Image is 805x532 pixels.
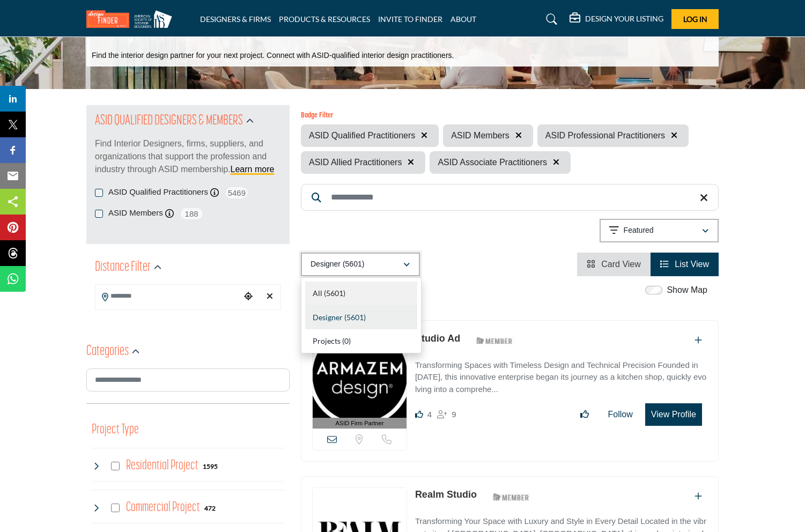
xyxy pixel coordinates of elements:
[601,260,641,269] span: Card View
[451,129,509,142] span: ASID Members
[585,14,663,24] h5: DESIGN YOUR LISTING
[86,10,178,28] img: Site Logo
[536,11,564,28] a: Search
[95,210,103,218] input: ASID Members checkbox
[203,461,218,471] div: 1595 Results For Residential Project
[126,456,198,475] h4: Residential Project: Types of projects range from simple residential renovations to highly comple...
[108,186,208,198] label: ASID Qualified Practitioners
[180,207,204,220] span: 188
[301,253,420,276] button: Designer (5601)
[695,492,702,501] a: Add To List
[470,334,519,348] img: ASID Members Badge Icon
[204,503,216,513] div: 472 Results For Commercial Project
[95,112,243,131] h2: ASID QUALIFIED DESIGNERS & MEMBERS
[231,165,275,174] a: Learn more
[313,313,343,322] span: Designer
[313,289,322,298] span: All
[86,342,129,361] h2: Categories
[415,359,707,396] p: Transforming Spaces with Timeless Design and Technical Precision Founded in [DATE], this innovati...
[344,313,366,322] b: (5601)
[415,487,477,502] p: Realm Studio
[240,285,256,308] div: Choose your current location
[86,368,290,391] input: Search Category
[600,219,719,242] button: Featured
[601,404,640,425] button: Follow
[95,137,281,176] p: Find Interior Designers, firms, suppliers, and organizations that support the profession and indu...
[95,258,151,277] h2: Distance Filter
[111,504,120,512] input: Select Commercial Project checkbox
[95,286,240,307] input: Search Location
[95,189,103,197] input: ASID Qualified Practitioners checkbox
[108,207,163,219] label: ASID Members
[437,408,456,421] div: Followers
[336,419,384,428] span: ASID Firm Partner
[570,13,663,26] div: DESIGN YOUR LISTING
[415,331,460,346] p: Studio Ad
[545,129,665,142] span: ASID Professional Practitioners
[675,260,709,269] span: List View
[427,410,432,419] span: 4
[313,332,407,418] img: Studio Ad
[645,403,702,426] button: View Profile
[487,490,535,504] img: ASID Members Badge Icon
[452,410,456,419] span: 9
[342,336,351,345] b: (0)
[313,336,341,345] span: Projects
[301,112,719,121] h6: Badge Filter
[301,277,422,353] div: Designer (5601)
[309,156,402,169] span: ASID Allied Practitioners
[450,14,476,24] a: ABOUT
[111,462,120,470] input: Select Residential Project checkbox
[667,284,707,297] label: Show Map
[225,186,249,199] span: 5469
[204,505,216,512] b: 472
[695,336,702,345] a: Add To List
[92,420,139,440] button: Project Type
[415,353,707,396] a: Transforming Spaces with Timeless Design and Technical Precision Founded in [DATE], this innovati...
[577,253,651,276] li: Card View
[92,50,454,61] p: Find the interior design partner for your next project. Connect with ASID-qualified interior desi...
[200,14,271,24] a: DESIGNERS & FIRMS
[203,463,218,470] b: 1595
[660,260,709,269] a: View List
[415,410,423,418] i: Likes
[313,332,407,429] a: ASID Firm Partner
[624,225,654,236] p: Featured
[309,129,415,142] span: ASID Qualified Practitioners
[587,260,641,269] a: View Card
[301,184,719,211] input: Search Keyword
[671,9,719,29] button: Log In
[378,14,442,24] a: INVITE TO FINDER
[651,253,719,276] li: List View
[279,14,370,24] a: PRODUCTS & RESOURCES
[438,156,547,169] span: ASID Associate Practitioners
[324,289,345,298] b: (5601)
[126,498,200,517] h4: Commercial Project: Involve the design, construction, or renovation of spaces used for business p...
[415,333,460,344] a: Studio Ad
[683,14,707,24] span: Log In
[415,489,477,500] a: Realm Studio
[573,404,596,425] button: Like listing
[262,285,278,308] div: Clear search location
[311,259,364,270] p: Designer (5601)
